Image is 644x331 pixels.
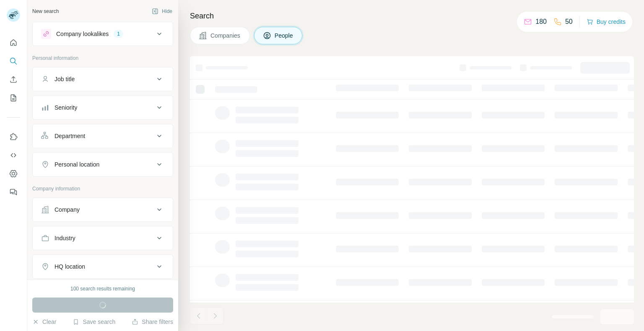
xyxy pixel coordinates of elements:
[70,285,135,293] div: 100 search results remaining
[565,17,573,27] p: 50
[210,31,241,40] span: Companies
[7,54,20,69] button: Search
[7,166,20,181] button: Dashboard
[33,98,173,118] button: Seniority
[55,262,85,271] div: HQ location
[73,318,115,326] button: Save search
[33,228,173,248] button: Industry
[132,318,173,326] button: Share filters
[33,257,173,277] button: HQ location
[7,72,20,87] button: Enrich CSV
[7,129,20,144] button: Use Surfe on LinkedIn
[32,8,59,15] div: New search
[535,17,547,27] p: 180
[56,30,109,38] div: Company lookalikes
[190,10,634,22] h4: Search
[587,16,626,28] button: Buy credits
[55,132,85,140] div: Department
[55,160,99,169] div: Personal location
[32,318,56,326] button: Clear
[33,126,173,146] button: Department
[275,31,294,40] span: People
[33,69,173,89] button: Job title
[55,205,80,214] div: Company
[32,54,173,62] p: Personal information
[55,103,77,112] div: Seniority
[114,30,123,38] div: 1
[7,148,20,163] button: Use Surfe API
[55,234,75,242] div: Industry
[7,185,20,200] button: Feedback
[146,5,178,18] button: Hide
[33,24,173,44] button: Company lookalikes1
[7,90,20,105] button: My lists
[33,154,173,174] button: Personal location
[33,200,173,220] button: Company
[7,35,20,50] button: Quick start
[55,75,75,83] div: Job title
[32,185,173,192] p: Company information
